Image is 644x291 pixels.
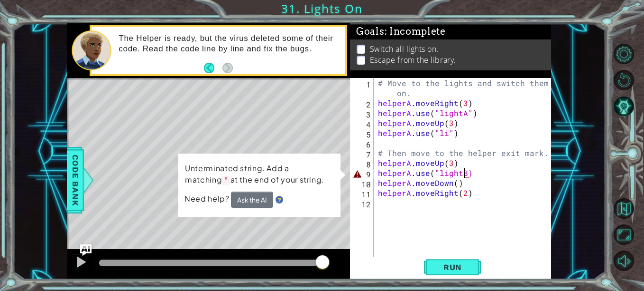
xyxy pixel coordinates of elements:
div: 2 [352,99,374,109]
div: 5 [352,129,374,139]
span: : Incomplete [385,26,446,37]
button: Back [204,63,222,73]
div: 4 [352,119,374,129]
button: Back to Map [614,198,634,219]
a: Back to Map [615,195,644,222]
img: Hint [276,196,283,204]
div: 9 [352,169,374,179]
button: AI Hint [614,96,634,116]
button: Mute [614,251,634,271]
button: Shift+Enter: Run current code. [424,257,481,277]
div: 3 [352,109,374,119]
button: Ask the AI [231,192,273,208]
p: Unterminated string. Add a matching at the end of your string. [185,163,334,186]
button: Ask AI [80,244,92,256]
button: Restart Level [614,70,634,90]
button: Maximize Browser [614,224,634,245]
span: Goals [356,26,446,38]
code: " [222,176,230,185]
p: Switch all lights on. [370,44,439,54]
button: Level Options [614,44,634,64]
p: Escape from the library. [370,55,456,65]
button: Ctrl + P: Play [72,253,91,273]
div: 7 [352,149,374,159]
div: 6 [352,139,374,149]
p: The Helper is ready, but the virus deleted some of their code. Read the code line by line and fix... [119,33,339,54]
span: Run [434,262,471,272]
div: 11 [352,189,374,199]
div: 10 [352,179,374,189]
button: Next [222,63,233,73]
div: 8 [352,159,374,169]
span: Code Bank [68,151,83,209]
div: 12 [352,199,374,209]
div: 1 [352,79,374,99]
span: Need help? [184,194,231,204]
